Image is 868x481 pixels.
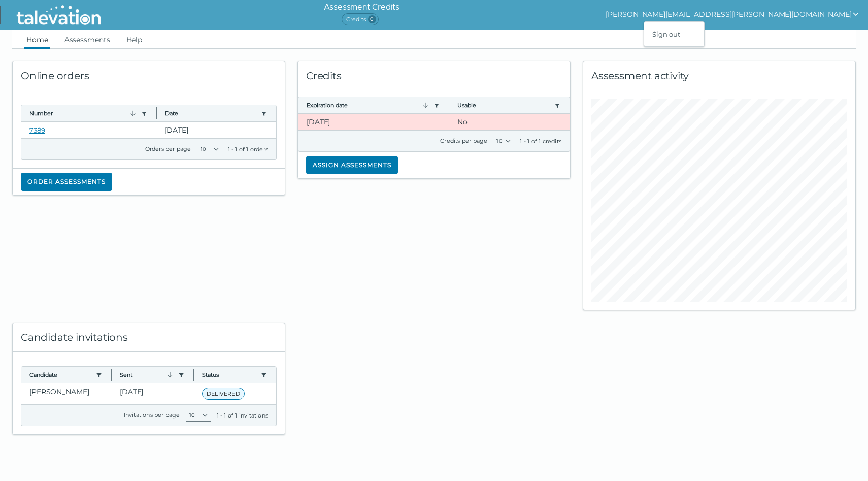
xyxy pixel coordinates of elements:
button: Sent [120,371,174,379]
img: Talevation_Logo_Transparent_white.png [12,3,105,28]
a: Home [24,30,50,49]
div: 1 - 1 of 1 invitations [217,411,268,420]
button: Usable [457,101,550,109]
button: Order assessments [21,173,112,191]
clr-dg-cell: No [449,114,570,130]
button: Expiration date [307,101,430,109]
div: Sign out [644,28,704,40]
a: Assessments [62,30,112,49]
a: Help [124,30,145,49]
button: Column resize handle [108,364,115,386]
button: Column resize handle [190,364,197,386]
button: Column resize handle [446,94,452,116]
label: Invitations per page [124,411,180,419]
div: Candidate invitations [13,323,285,352]
span: DELIVERED [202,388,245,400]
button: Assign assessments [306,156,398,174]
clr-dg-cell: [DATE] [298,114,450,130]
button: Status [202,371,257,379]
a: 7389 [29,126,45,134]
div: 1 - 1 of 1 orders [228,145,268,153]
div: Assessment activity [583,61,855,90]
span: 0 [368,15,376,23]
button: Date [165,109,257,117]
clr-dg-cell: [PERSON_NAME] [21,383,112,404]
div: 1 - 1 of 1 credits [520,137,561,145]
button: Candidate [29,371,92,379]
clr-dg-cell: [DATE] [112,383,194,404]
label: Credits per page [440,137,487,144]
div: Online orders [13,61,285,90]
button: Column resize handle [153,102,160,124]
span: Credits [342,13,379,25]
button: Number [29,109,137,117]
clr-dg-cell: [DATE] [157,122,277,138]
button: show user actions [606,8,860,20]
h6: Assessment Credits [324,1,399,13]
div: Credits [298,61,570,90]
label: Orders per page [145,145,191,152]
